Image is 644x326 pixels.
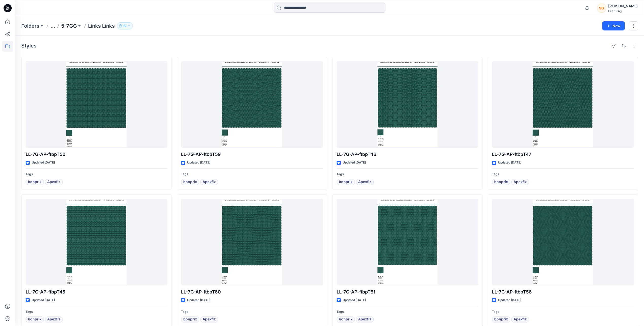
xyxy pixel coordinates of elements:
a: LL-7G-AP-ftbpT50 [26,61,167,148]
span: bonprix [339,316,353,322]
p: Updated [DATE] [32,298,55,303]
span: Apexfiz [47,316,60,322]
span: Apexfiz [203,316,216,322]
span: bonprix [339,179,353,185]
p: LL-7G-AP-ftbpT47 [492,151,634,158]
p: LL-7G-AP-ftbpT51 [337,288,478,296]
div: SG [597,4,606,13]
a: LL-7G-AP-ftbpT47 [492,61,634,148]
a: LL-7G-AP-ftbpT59 [181,61,323,148]
button: New [602,21,625,30]
span: Apexfiz [203,179,216,185]
p: Tags [26,172,167,177]
span: bonprix [183,179,197,185]
p: Updated [DATE] [498,298,521,303]
a: LL-7G-AP-ftbpT60 [181,199,323,285]
span: bonprix [183,316,197,322]
p: Tags [26,309,167,315]
span: Apexfiz [358,316,371,322]
p: Updated [DATE] [187,298,210,303]
span: Apexfiz [47,179,60,185]
p: 10 [123,23,126,29]
p: LL-7G-AP-ftbpT46 [337,151,478,158]
span: bonprix [28,316,42,322]
a: LL-7G-AP-ftbpT45 [26,199,167,285]
a: Folders [21,22,39,29]
p: Updated [DATE] [498,160,521,165]
span: Apexfiz [358,179,371,185]
p: LL-7G-AP-ftbpT56 [492,288,634,296]
p: Tags [337,309,478,315]
p: Links Links [88,22,115,29]
p: Tags [492,172,634,177]
span: Apexfiz [514,316,527,322]
a: LL-7G-AP-ftbpT46 [337,61,478,148]
span: bonprix [28,179,42,185]
p: Tags [337,172,478,177]
span: bonprix [494,316,508,322]
button: 10 [117,22,133,29]
div: [PERSON_NAME] [608,3,638,9]
p: Tags [181,309,323,315]
div: Featuring [608,9,638,13]
a: 5-7GG [61,22,77,29]
p: LL-7G-AP-ftbpT59 [181,151,323,158]
p: Updated [DATE] [343,160,366,165]
span: Apexfiz [514,179,527,185]
p: LL-7G-AP-ftbpT50 [26,151,167,158]
p: LL-7G-AP-ftbpT45 [26,288,167,296]
button: ... [51,22,55,29]
p: Tags [181,172,323,177]
p: Updated [DATE] [187,160,210,165]
p: Updated [DATE] [343,298,366,303]
h4: Styles [21,43,37,49]
p: Updated [DATE] [32,160,55,165]
p: LL-7G-AP-ftbpT60 [181,288,323,296]
a: LL-7G-AP-ftbpT51 [337,199,478,285]
span: bonprix [494,179,508,185]
a: LL-7G-AP-ftbpT56 [492,199,634,285]
p: Tags [492,309,634,315]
